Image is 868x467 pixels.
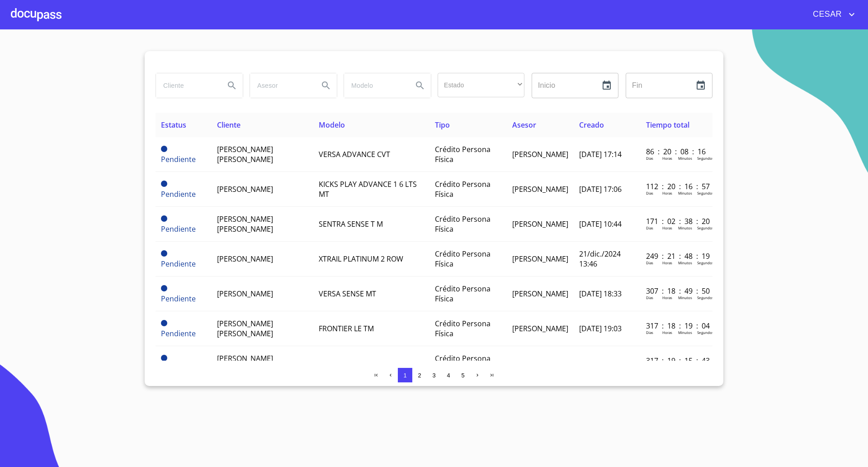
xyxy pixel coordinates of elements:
p: 249 : 21 : 48 : 19 [646,251,707,261]
span: 2 [418,372,421,379]
span: Pendiente [161,250,167,257]
span: Modelo [319,120,345,130]
p: Dias [646,191,653,195]
p: Horas [662,156,672,161]
span: [PERSON_NAME] [512,358,568,368]
span: Crédito Persona Física [435,179,491,199]
span: CESAR [806,7,846,22]
span: [PERSON_NAME] [PERSON_NAME] [217,353,273,373]
span: VERSA ADVANCE CVT [319,149,390,159]
p: Dias [646,260,653,265]
span: FRONTIER LE TM [319,324,374,334]
p: Dias [646,330,653,335]
span: 1 [403,372,406,379]
input: search [250,73,311,98]
button: 3 [427,368,441,382]
p: 171 : 02 : 38 : 20 [646,216,707,226]
span: Pendiente [161,294,196,304]
span: 5 [461,372,464,379]
span: XTRAIL PLATINUM 2 ROW [319,254,403,264]
span: VERSA SENSE MT [319,289,376,299]
button: Search [315,75,337,96]
span: KICKS PLAY ADVANCE 1 6 LTS MT [319,179,417,199]
span: Pendiente [161,329,196,338]
p: 86 : 20 : 08 : 16 [646,147,707,157]
span: [DATE] 19:03 [579,324,622,334]
span: [PERSON_NAME] [512,324,568,334]
span: Pendiente [161,259,196,269]
p: Segundos [697,260,714,265]
span: Tiempo total [646,120,689,130]
p: 317 : 19 : 15 : 43 [646,356,707,366]
input: search [344,73,406,98]
span: [PERSON_NAME] [PERSON_NAME] [217,319,273,338]
span: Pendiente [161,181,167,187]
span: Pendiente [161,285,167,291]
button: 1 [398,368,412,382]
span: VERSA SENSE CVT [319,358,379,368]
span: [DATE] 17:14 [579,149,622,159]
span: Estatus [161,120,186,130]
p: Horas [662,260,672,265]
span: [DATE] 18:33 [579,289,622,299]
span: Pendiente [161,320,167,326]
span: Crédito Persona Física [435,353,491,373]
span: [DATE] 10:44 [579,219,622,229]
span: [PERSON_NAME] [512,289,568,299]
span: [PERSON_NAME] [512,184,568,194]
p: Segundos [697,191,714,195]
p: 307 : 18 : 49 : 50 [646,286,707,296]
span: Pendiente [161,189,196,199]
span: [DATE] 17:06 [579,184,622,194]
p: Minutos [678,295,692,300]
span: Crédito Persona Física [435,249,491,269]
span: [PERSON_NAME] [217,184,273,194]
p: Horas [662,191,672,195]
button: 4 [441,368,456,382]
span: Pendiente [161,215,167,222]
span: [PERSON_NAME] [512,149,568,159]
span: Pendiente [161,355,167,361]
p: Segundos [697,225,714,230]
span: [PERSON_NAME] [512,219,568,229]
button: Search [409,75,431,96]
span: 21/dic./2024 13:46 [579,249,621,269]
p: Minutos [678,260,692,265]
p: Dias [646,295,653,300]
p: Horas [662,225,672,230]
span: Pendiente [161,146,167,152]
button: account of current user [806,7,857,22]
p: 112 : 20 : 16 : 57 [646,181,707,191]
p: Segundos [697,295,714,300]
span: 3 [432,372,435,379]
span: Tipo [435,120,450,130]
span: [DATE] 18:07 [579,358,622,368]
p: 317 : 18 : 19 : 04 [646,321,707,331]
span: [PERSON_NAME] [PERSON_NAME] [217,214,273,234]
p: Horas [662,295,672,300]
span: Pendiente [161,154,196,164]
div: ​ [438,73,524,97]
span: 4 [447,372,450,379]
span: [PERSON_NAME] [512,254,568,264]
input: search [156,73,217,98]
span: [PERSON_NAME] [217,289,273,299]
span: [PERSON_NAME] [PERSON_NAME] [217,144,273,164]
span: Cliente [217,120,241,130]
span: Crédito Persona Física [435,284,491,304]
p: Dias [646,225,653,230]
p: Segundos [697,330,714,335]
span: Asesor [512,120,536,130]
button: 5 [456,368,470,382]
p: Horas [662,330,672,335]
span: Crédito Persona Física [435,214,491,234]
p: Dias [646,156,653,161]
p: Minutos [678,330,692,335]
p: Minutos [678,191,692,195]
p: Segundos [697,156,714,161]
span: Creado [579,120,604,130]
span: Pendiente [161,224,196,234]
button: Search [221,75,243,96]
span: SENTRA SENSE T M [319,219,383,229]
button: 2 [412,368,427,382]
